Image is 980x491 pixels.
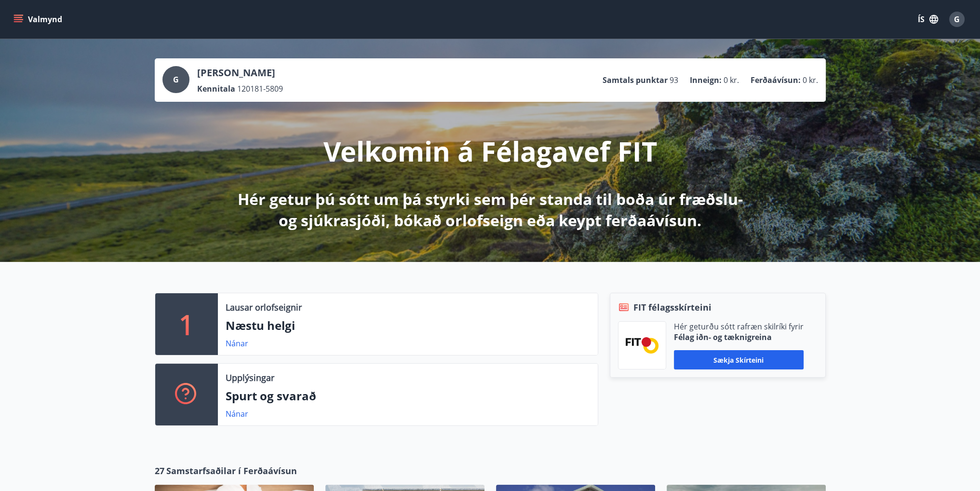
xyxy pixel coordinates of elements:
[603,75,668,85] p: Samtals punktar
[633,301,712,314] span: FIT félagsskírteini
[155,464,164,477] span: 27
[236,189,745,231] p: Hér getur þú sótt um þá styrki sem þér standa til boða úr fræðslu- og sjúkrasjóði, bókað orlofsei...
[197,83,235,94] p: Kennitala
[226,371,274,384] p: Upplýsingar
[226,409,248,419] a: Nánar
[674,332,804,342] p: Félag iðn- og tæknigreina
[674,350,804,369] button: Sækja skírteini
[12,11,66,28] button: menu
[751,75,801,85] p: Ferðaávísun :
[670,75,678,85] span: 93
[323,133,657,169] p: Velkomin á Félagavef FIT
[197,66,283,80] p: [PERSON_NAME]
[226,388,590,404] p: Spurt og svarað
[954,14,960,25] span: G
[226,317,590,334] p: Næstu helgi
[173,74,179,85] span: G
[690,75,722,85] p: Inneign :
[674,321,804,332] p: Hér geturðu sótt rafræn skilríki fyrir
[913,11,943,28] button: ÍS
[724,75,739,85] span: 0 kr.
[945,8,968,31] button: G
[803,75,818,85] span: 0 kr.
[226,301,302,314] p: Lausar orlofseignir
[237,83,283,94] span: 120181-5809
[226,338,248,349] a: Nánar
[179,306,194,342] p: 1
[166,464,297,477] span: Samstarfsaðilar í Ferðaávísun
[626,337,658,353] img: FPQVkF9lTnNbbaRSFyT17YYeljoOGk5m51IhT0bO.png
